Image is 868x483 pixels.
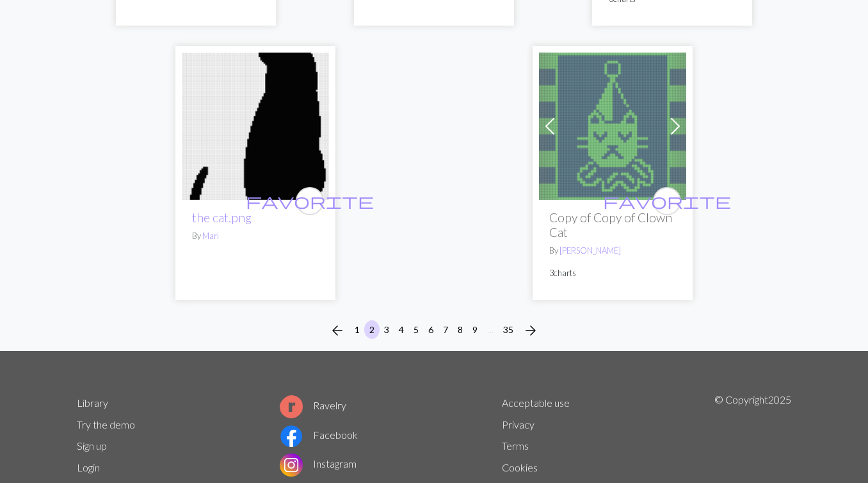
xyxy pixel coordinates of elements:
[192,210,252,225] a: the cat.png
[246,191,374,211] span: favorite
[394,320,409,339] button: 4
[603,191,731,211] span: favorite
[438,320,453,339] button: 7
[559,245,621,256] a: [PERSON_NAME]
[467,320,483,339] button: 9
[453,320,468,339] button: 8
[603,188,731,214] i: favourite
[192,230,319,242] p: By
[296,187,324,215] button: favourite
[502,418,534,430] a: Privacy
[330,323,345,338] i: Previous
[653,187,681,215] button: favourite
[280,399,346,411] a: Ravelry
[77,439,107,452] a: Sign up
[498,320,518,339] button: 35
[330,322,345,340] span: arrow_back
[202,231,219,241] a: Mari
[539,119,686,131] a: Clown Cat
[77,461,100,473] a: Login
[549,245,676,257] p: By
[77,397,108,409] a: Library
[325,320,543,341] nav: Page navigation
[379,320,394,339] button: 3
[502,461,538,473] a: Cookies
[502,439,529,452] a: Terms
[350,320,365,339] button: 1
[280,457,357,470] a: Instagram
[539,53,686,200] img: Clown Cat
[246,188,374,214] i: favourite
[518,320,543,341] button: Next
[280,425,303,448] img: Facebook logo
[423,320,438,339] button: 6
[280,395,303,418] img: Ravelry logo
[549,210,676,240] h2: Copy of Copy of Clown Cat
[364,320,380,339] button: 2
[325,320,350,341] button: Previous
[280,454,303,477] img: Instagram logo
[408,320,424,339] button: 5
[182,53,329,200] img: the cat.png
[523,322,538,340] span: arrow_forward
[182,119,329,131] a: the cat.png
[549,267,676,279] p: 3 charts
[502,397,570,409] a: Acceptable use
[523,323,538,338] i: Next
[280,429,358,441] a: Facebook
[77,418,135,430] a: Try the demo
